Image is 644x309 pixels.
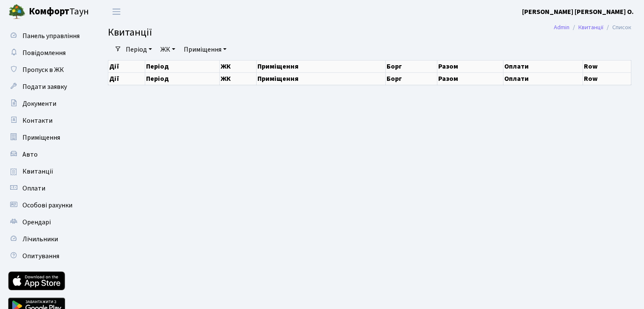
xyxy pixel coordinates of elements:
b: Комфорт [29,5,69,18]
a: Квитанції [4,163,89,180]
a: Документи [4,95,89,112]
a: Лічильники [4,231,89,248]
span: Пропуск в ЖК [22,65,64,74]
a: Admin [554,23,569,32]
span: Авто [22,150,38,159]
button: Переключити навігацію [106,5,127,19]
th: Приміщення [256,60,385,72]
a: Орендарі [4,214,89,231]
a: Особові рахунки [4,197,89,214]
th: Оплати [503,72,583,85]
span: Квитанції [108,25,152,40]
th: Дії [108,60,145,72]
th: Період [145,60,219,72]
span: Лічильники [22,235,58,244]
span: Контакти [22,116,53,125]
a: Період [122,42,155,57]
a: ЖК [157,42,179,57]
span: Повідомлення [22,48,66,58]
img: logo.png [8,3,25,20]
a: Квитанції [578,23,603,32]
span: Опитування [22,251,59,261]
a: Контакти [4,112,89,129]
th: Період [145,72,219,85]
th: Оплати [503,60,583,72]
th: Борг [385,72,437,85]
a: Повідомлення [4,44,89,61]
a: Подати заявку [4,78,89,95]
a: Оплати [4,180,89,197]
span: Оплати [22,184,45,193]
th: Row [583,72,631,85]
span: Панель управління [22,31,80,41]
span: Документи [22,99,56,108]
span: Приміщення [22,133,60,142]
nav: breadcrumb [541,19,644,36]
span: Подати заявку [22,82,67,91]
li: Список [603,23,631,32]
th: Дії [108,72,145,85]
th: Row [583,60,631,72]
span: Особові рахунки [22,201,72,210]
th: ЖК [220,60,257,72]
th: Приміщення [256,72,385,85]
a: Приміщення [4,129,89,146]
a: Пропуск в ЖК [4,61,89,78]
span: Орендарі [22,218,51,227]
a: Авто [4,146,89,163]
a: [PERSON_NAME] [PERSON_NAME] О. [522,7,634,17]
span: Таун [29,5,89,19]
a: Приміщення [180,42,230,57]
th: Разом [437,72,503,85]
a: Опитування [4,248,89,265]
th: Борг [385,60,437,72]
th: ЖК [220,72,257,85]
a: Панель управління [4,28,89,44]
th: Разом [437,60,503,72]
span: Квитанції [22,167,53,176]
